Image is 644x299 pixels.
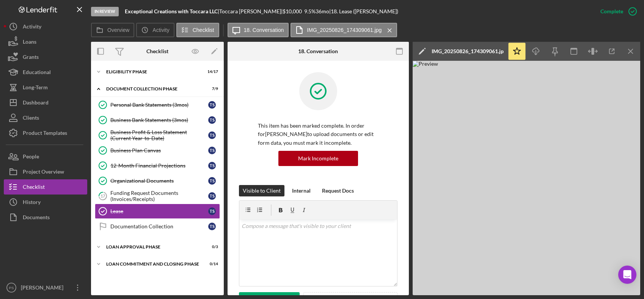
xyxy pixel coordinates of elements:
[4,34,87,49] button: Loans
[593,4,640,19] button: Complete
[23,80,48,97] div: Long-Term
[136,23,174,37] button: Activity
[219,8,283,14] div: Toccara [PERSON_NAME] |
[208,223,216,230] div: T S
[4,195,87,210] button: History
[19,280,68,297] div: [PERSON_NAME]
[278,151,358,166] button: Mark Incomplete
[618,266,636,284] div: Open Intercom Messenger
[204,262,218,266] div: 0 / 14
[110,178,208,184] div: Organizational Documents
[4,110,87,125] button: Clients
[4,179,87,195] button: Checklist
[23,149,39,166] div: People
[4,95,87,110] button: Dashboard
[204,70,218,74] div: 14 / 17
[95,97,220,112] a: Personal Bank Statements (3mos)TS
[4,164,87,179] button: Project Overview
[110,129,208,141] div: Business Profit & Loss Statement (Current Year-to-Date)
[110,223,208,229] div: Documentation Collection
[23,164,64,181] div: Project Overview
[91,7,119,16] div: In Review
[4,210,87,225] button: Documents
[208,177,216,185] div: T S
[9,286,14,290] text: PS
[106,70,199,74] div: Eligibility Phase
[23,65,51,82] div: Educational
[110,190,208,202] div: Funding Request Documents (Invoices/Receipts)
[316,8,329,14] div: 36 mo
[193,27,214,33] label: Checklist
[176,23,219,37] button: Checklist
[298,151,338,166] div: Mark Incomplete
[228,23,289,37] button: 18. Conversation
[110,147,208,153] div: Business Plan Canvas
[243,185,281,196] div: Visible to Client
[322,185,354,196] div: Request Docs
[95,143,220,158] a: Business Plan CanvasTS
[208,162,216,169] div: T S
[106,262,199,266] div: Loan Commitment and Closing Phase
[23,34,36,51] div: Loans
[23,95,49,112] div: Dashboard
[4,149,87,164] button: People
[95,188,220,204] a: 17Funding Request Documents (Invoices/Receipts)TS
[244,27,284,33] label: 18. Conversation
[23,179,45,196] div: Checklist
[304,8,316,14] div: 9.5 %
[4,125,87,141] button: Product Templates
[23,19,41,36] div: Activity
[106,245,199,249] div: Loan Approval Phase
[283,8,302,14] span: $10,000
[152,27,169,33] label: Activity
[208,131,216,139] div: T S
[600,4,623,19] div: Complete
[110,117,208,123] div: Business Bank Statements (3mos)
[4,49,87,65] button: Grants
[208,147,216,154] div: T S
[413,61,640,295] img: Preview
[291,23,397,37] button: IMG_20250826_174309061.jpg
[292,185,311,196] div: Internal
[318,185,358,196] button: Request Docs
[432,48,504,54] div: IMG_20250826_174309061.jpg
[23,210,50,227] div: Documents
[146,48,168,54] div: Checklist
[110,102,208,108] div: Personal Bank Statements (3mos)
[4,19,87,34] button: Activity
[23,49,39,66] div: Grants
[125,8,218,14] b: Exceptional Creations with Toccara LLC
[4,80,87,95] button: Long-Term
[125,8,219,14] div: |
[95,158,220,173] a: 12-Month Financial ProjectionsTS
[298,48,338,54] div: 18. Conversation
[258,122,379,147] p: This item has been marked complete. In order for [PERSON_NAME] to upload documents or edit form d...
[329,8,398,14] div: | 18. Lease ([PERSON_NAME])
[107,27,129,33] label: Overview
[95,112,220,128] a: Business Bank Statements (3mos)TS
[208,207,216,215] div: T S
[208,101,216,109] div: T S
[4,65,87,80] button: Educational
[95,204,220,219] a: LeaseTS
[91,23,134,37] button: Overview
[95,219,220,234] a: Documentation CollectionTS
[95,173,220,188] a: Organizational DocumentsTS
[95,128,220,143] a: Business Profit & Loss Statement (Current Year-to-Date)TS
[23,195,41,212] div: History
[23,125,67,142] div: Product Templates
[204,87,218,91] div: 7 / 9
[106,87,199,91] div: Document Collection Phase
[204,245,218,249] div: 0 / 3
[208,192,216,200] div: T S
[23,110,39,127] div: Clients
